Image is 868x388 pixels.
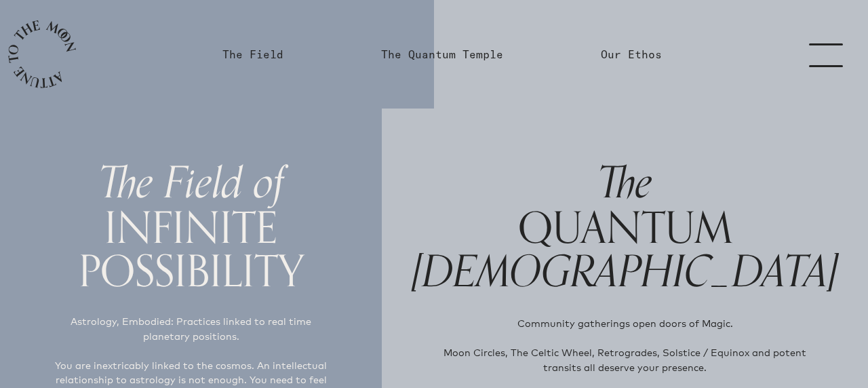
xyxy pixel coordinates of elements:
[597,148,652,219] span: The
[412,160,838,294] h1: QUANTUM
[98,148,283,219] span: The Field of
[601,46,662,62] a: Our Ethos
[222,46,283,62] a: The Field
[30,160,352,292] h1: INFINITE POSSIBILITY
[381,46,503,62] a: The Quantum Temple
[412,237,838,308] span: [DEMOGRAPHIC_DATA]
